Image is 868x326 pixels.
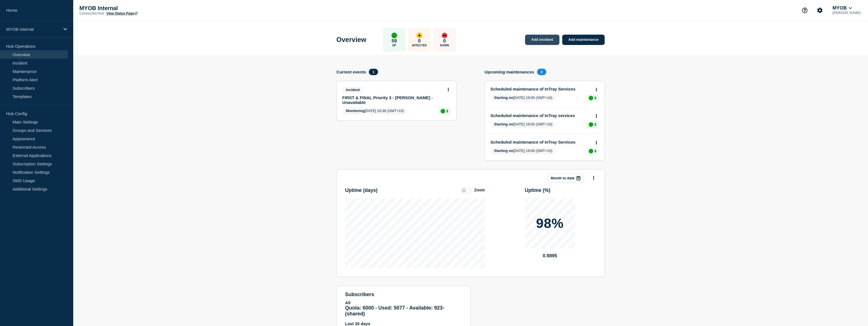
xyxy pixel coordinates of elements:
p: Down [440,44,449,47]
p: 0.9895 [525,253,575,259]
p: 3 [594,149,596,153]
span: Incident [342,87,364,93]
a: Scheduled maintenance of InTray services [490,113,591,118]
h4: subscribers [345,292,462,298]
div: Zoom [474,188,485,192]
span: [DATE] 19:00 (GMT+10) [490,147,556,155]
span: Monitoring [346,109,365,113]
p: 59 [392,38,397,44]
span: [DATE] 19:00 (GMT+10) [490,94,556,102]
span: [DATE] 19:00 (GMT+10) [490,121,556,128]
span: [DATE] 10:36 (GMT+10) [342,108,407,115]
h4: Upcoming maintenances [485,70,534,74]
span: 3 [537,69,546,75]
h4: Current events [336,70,366,74]
a: Add maintenance [562,35,605,45]
p: 0 [418,38,421,44]
h1: Overview [336,36,366,44]
p: Up [392,44,396,47]
div: affected [417,33,422,38]
div: up [589,122,593,127]
span: Starting on [494,96,513,100]
span: 1 [369,69,378,75]
p: Month to date [551,176,575,180]
button: Account settings [814,4,826,16]
p: Last 30 days [345,321,462,326]
a: Add incident [525,35,559,45]
p: 98% [536,217,564,230]
a: Scheduled maintenance of InTray Services [490,140,591,144]
div: up [589,149,593,153]
p: [PERSON_NAME] [831,11,862,15]
div: up [392,33,397,38]
button: Support [799,4,811,16]
h3: Uptime ( days ) [345,187,378,193]
div: up [441,109,445,113]
a: FIRST & FINAL Priority 3 - [PERSON_NAME] - Unavailable [342,95,443,105]
p: MYOB Internal [6,27,60,32]
p: All [345,300,462,305]
span: Starting on [494,122,513,126]
button: MYOB [831,5,853,11]
span: Starting on [494,149,513,153]
button: Month to date [548,174,584,183]
p: 3 [446,109,448,113]
div: down [442,33,447,38]
a: Scheduled maintenance of InTray Services [490,87,591,91]
p: 3 [594,96,596,100]
div: up [589,96,593,100]
p: MYOB Internal [79,5,191,11]
p: Connected Hub [79,11,104,15]
p: 3 [594,122,596,127]
a: View Status Page [106,11,137,15]
p: Affected [412,44,427,47]
p: 0 [443,38,446,44]
span: Quota: 6000 - Used: 5077 - Available: 923 - (shared) [345,305,444,317]
h3: Uptime ( % ) [525,187,551,193]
